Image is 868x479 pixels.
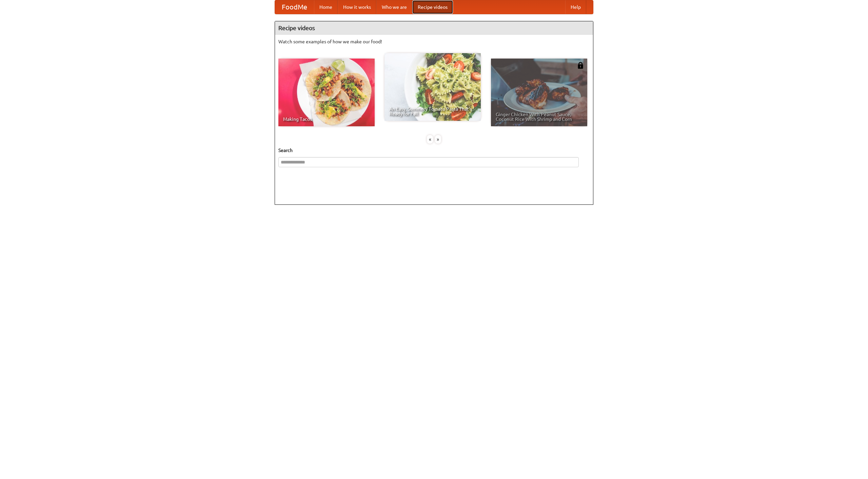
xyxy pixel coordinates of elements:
a: How it works [338,0,376,14]
h5: Search [278,147,590,154]
a: An Easy, Summery Tomato Pasta That's Ready for Fall [384,53,481,121]
a: Making Tacos [278,59,375,126]
img: 483408.png [577,62,584,69]
a: Help [565,0,586,14]
h4: Recipe videos [275,21,593,35]
div: » [435,135,441,144]
span: An Easy, Summery Tomato Pasta That's Ready for Fall [389,107,476,116]
div: « [427,135,433,144]
a: Home [314,0,338,14]
span: Making Tacos [283,117,370,122]
p: Watch some examples of how we make our food! [278,38,590,45]
a: FoodMe [275,0,314,14]
a: Recipe videos [412,0,453,14]
a: Who we are [376,0,412,14]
